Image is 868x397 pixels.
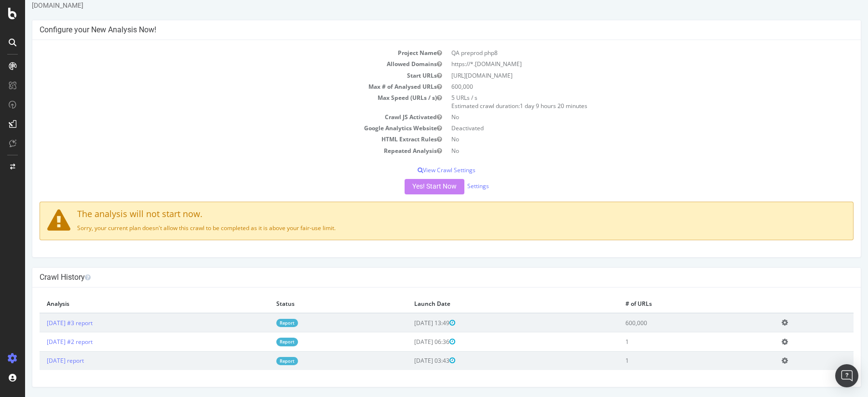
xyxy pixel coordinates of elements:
a: Report [251,319,273,327]
td: Repeated Analysis [14,145,421,156]
a: [DATE] #3 report [22,319,68,327]
td: https://*.[DOMAIN_NAME] [421,58,828,69]
div: [DOMAIN_NAME] [7,0,836,10]
p: Sorry, your current plan doesn't allow this crawl to be completed as it is above your fair-use li... [22,224,821,232]
a: [DATE] report [22,356,59,365]
td: Max # of Analysed URLs [14,81,421,92]
a: Report [251,357,273,365]
span: [DATE] 13:49 [389,319,430,327]
td: Google Analytics Website [14,123,421,134]
th: Launch Date [382,295,593,313]
h4: Crawl History [14,273,828,282]
div: Open Intercom Messenger [835,364,858,387]
h4: Configure your New Analysis Now! [14,25,828,35]
td: 1 [593,332,749,351]
td: 600,000 [593,313,749,332]
th: Status [244,295,382,313]
td: No [421,111,828,123]
td: 5 URLs / s Estimated crawl duration: [421,92,828,111]
td: 600,000 [421,81,828,92]
td: Start URLs [14,70,421,81]
td: Project Name [14,47,421,58]
td: QA preprod php8 [421,47,828,58]
td: Deactivated [421,123,828,134]
p: View Crawl Settings [14,166,828,174]
td: No [421,145,828,156]
h4: The analysis will not start now. [22,209,821,219]
td: HTML Extract Rules [14,134,421,145]
td: Allowed Domains [14,58,421,69]
th: Analysis [14,295,244,313]
span: [DATE] 03:43 [389,356,430,365]
td: No [421,134,828,145]
td: Max Speed (URLs / s) [14,92,421,111]
a: [DATE] #2 report [22,338,68,346]
td: [URL][DOMAIN_NAME] [421,70,828,81]
td: Crawl JS Activated [14,111,421,123]
th: # of URLs [593,295,749,313]
td: 1 [593,351,749,370]
span: [DATE] 06:36 [389,338,430,346]
a: Report [251,338,273,346]
span: 1 day 9 hours 20 minutes [495,102,562,110]
a: Settings [442,182,464,190]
